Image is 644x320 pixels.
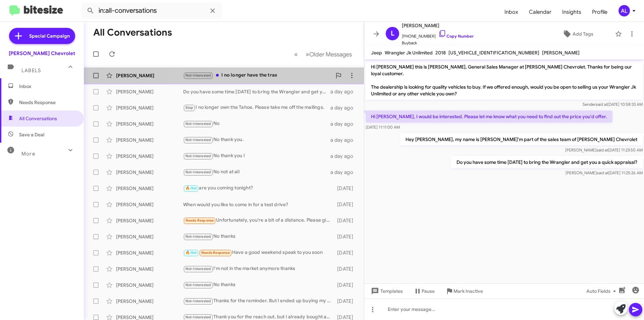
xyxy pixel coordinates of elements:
[116,88,183,95] div: [PERSON_NAME]
[306,50,309,58] span: »
[330,121,359,127] div: a day ago
[453,285,483,297] span: Mark Inactive
[573,28,593,40] span: Add Tags
[116,153,183,159] div: [PERSON_NAME]
[185,105,194,110] span: Stop
[566,170,643,175] span: [PERSON_NAME] [DATE] 11:25:26 AM
[183,217,334,224] div: Unfortunately, you're a bit of a distance. Please give me more information on the car if possible...
[440,285,488,297] button: Mark Inactive
[116,72,183,79] div: [PERSON_NAME]
[116,104,183,111] div: [PERSON_NAME]
[183,233,334,240] div: No thanks
[21,151,35,157] span: More
[366,125,400,130] span: [DATE] 11:11:00 AM
[543,28,612,40] button: Add Tags
[116,137,183,143] div: [PERSON_NAME]
[19,83,76,90] span: Inbox
[185,186,197,190] span: 🔥 Hot
[183,201,334,208] div: When would you like to come in for a test drive?
[116,121,183,127] div: [PERSON_NAME]
[116,266,183,272] div: [PERSON_NAME]
[116,185,183,192] div: [PERSON_NAME]
[183,104,330,111] div: I no longer own the Tahoe. Please take me off the mailings.
[183,281,334,289] div: No thanks
[185,122,211,126] span: Not-Interested
[183,265,334,273] div: I'm not in the market anymore thanks
[183,168,330,176] div: No not at all
[565,147,643,152] span: [PERSON_NAME] [DATE] 11:23:50 AM
[185,73,211,78] span: Not-Interested
[185,218,214,223] span: Needs Response
[185,154,211,158] span: Not-Interested
[597,170,608,175] span: said at
[29,33,70,39] span: Special Campaign
[557,2,587,22] a: Insights
[448,50,539,56] span: [US_VEHICLE_IDENTIFICATION_NUMBER]
[21,67,41,74] span: Labels
[330,169,359,176] div: a day ago
[596,147,608,152] span: said at
[586,285,619,297] span: Auto Fields
[290,47,302,61] button: Previous
[9,28,75,44] a: Special Campaign
[334,185,359,192] div: [DATE]
[185,267,211,271] span: Not-Interested
[391,28,394,39] span: L
[116,201,183,208] div: [PERSON_NAME]
[402,40,474,46] span: Buyback
[330,153,359,159] div: a day ago
[366,110,612,123] p: Hi [PERSON_NAME], I would be interested. Please let me know what you need to find out the price y...
[371,50,382,56] span: Jeep
[183,184,334,192] div: are you coming tonight?
[185,283,211,287] span: Not-Interested
[499,2,524,22] span: Inbox
[81,3,222,19] input: Search
[302,47,356,61] button: Next
[183,72,332,79] div: I no longer have the trax
[451,156,643,168] p: Do you have some time [DATE] to bring the Wrangler and get you a quick appraisal?
[185,170,211,174] span: Not-Interested
[19,131,44,138] span: Save a Deal
[366,61,643,100] p: Hi [PERSON_NAME] this is [PERSON_NAME], General Sales Manager at [PERSON_NAME] Chevrolet. Thanks ...
[587,2,613,22] a: Profile
[438,34,474,39] a: Copy Number
[542,50,580,56] span: [PERSON_NAME]
[596,102,607,107] span: said at
[334,266,359,272] div: [DATE]
[116,233,183,240] div: [PERSON_NAME]
[334,233,359,240] div: [DATE]
[183,88,330,95] div: Do you have some time [DATE] to bring the Wrangler and get you a quick appraisal?
[330,137,359,143] div: a day ago
[524,2,557,22] a: Calendar
[402,21,474,30] span: [PERSON_NAME]
[185,138,211,142] span: Not-Interested
[334,282,359,288] div: [DATE]
[330,88,359,95] div: a day ago
[201,250,230,255] span: Needs Response
[385,50,433,56] span: Wrangler Jk Unlimited
[334,201,359,208] div: [DATE]
[185,299,211,303] span: Not-Interested
[364,285,408,297] button: Templates
[290,47,356,61] nav: Page navigation example
[619,5,630,16] div: AL
[183,297,334,305] div: Thanks for the reminder. But I ended up buying my leased Cherokee from Dover Dodge. 😃
[185,250,197,255] span: 🔥 Hot
[183,249,334,257] div: Have a good weekend speak to you soon
[116,249,183,256] div: [PERSON_NAME]
[116,298,183,305] div: [PERSON_NAME]
[613,5,637,16] button: AL
[581,285,624,297] button: Auto Fields
[183,120,330,128] div: No
[9,50,75,57] div: [PERSON_NAME] Chevrolet
[422,285,435,297] span: Pause
[116,282,183,288] div: [PERSON_NAME]
[183,152,330,160] div: No thank you I
[116,169,183,176] div: [PERSON_NAME]
[183,136,330,144] div: No thank you.
[334,217,359,224] div: [DATE]
[309,51,352,58] span: Older Messages
[19,115,57,122] span: All Conversations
